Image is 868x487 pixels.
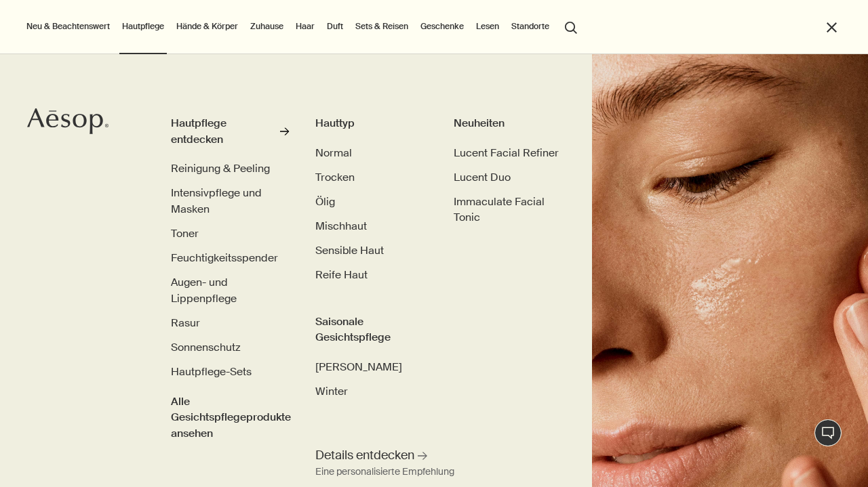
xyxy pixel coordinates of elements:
a: [PERSON_NAME] [315,359,402,375]
button: Schließen Sie das Menü [824,20,840,35]
a: Reinigung & Peeling [171,161,270,177]
span: Normal [315,146,352,160]
a: Sensible Haut [315,242,384,259]
img: Woman holding her face with her hands [592,54,868,487]
a: Mischhaut [315,218,367,234]
span: Intensivpflege und Masken [171,186,262,216]
span: Hautpflege-Sets [171,364,252,379]
button: Live-Support Chat [814,419,842,446]
a: Hautpflege entdecken [171,115,290,152]
a: Geschenke [418,18,467,35]
a: Reife Haut [315,267,368,283]
button: Menüpunkt "Suche" öffnen [559,14,583,39]
span: Immaculate Facial Tonic [454,194,545,225]
span: Rasur [171,316,200,330]
span: Alle Gesichtspflegeprodukte ansehen [171,394,291,442]
span: Reife Haut [315,268,368,282]
span: Augen- und Lippenpflege [171,275,237,305]
a: Intensivpflege und Masken [171,185,290,217]
div: Eine personalisierte Empfehlung [315,464,454,480]
span: Toner [171,226,199,240]
a: Immaculate Facial Tonic [454,194,566,226]
span: Reinigung & Peeling [171,161,270,175]
a: Normal [315,145,352,161]
a: Hautpflege [119,18,167,35]
a: Lesen [473,18,502,35]
a: Hautpflege-Sets [171,364,252,380]
span: Lucent Duo [454,170,511,184]
a: Zuhause [248,18,286,35]
span: Sensible Haut [315,243,384,257]
a: Trocken [315,169,355,186]
span: Sommer [315,360,402,374]
a: Sets & Reisen [353,18,411,35]
span: Ölig [315,194,335,209]
span: Winter [315,384,348,398]
button: Standorte [509,18,552,35]
span: Sonnenschutz [171,340,241,354]
button: Neu & Beachtenswert [24,18,113,35]
a: Toner [171,226,199,242]
a: Hände & Körper [174,18,241,35]
div: Hautpflege entdecken [171,115,277,147]
span: Details entdecken [315,447,414,464]
a: Haar [293,18,317,35]
span: Lucent Facial Refiner [454,146,559,160]
a: Duft [324,18,346,35]
span: Mischhaut [315,219,367,233]
div: Neuheiten [454,115,566,131]
a: Sonnenschutz [171,339,241,356]
h3: Hauttyp [315,115,427,131]
h3: Saisonale Gesichtspflege [315,314,427,345]
a: Augen- und Lippenpflege [171,274,290,306]
a: Alle Gesichtspflegeprodukte ansehen [171,388,291,442]
a: Winter [315,383,348,400]
span: Feuchtigkeitsspender [171,251,278,265]
span: Trocken [315,170,355,184]
a: Aesop [24,104,112,142]
svg: Aesop [27,108,108,135]
a: Ölig [315,194,335,210]
a: Lucent Duo [454,169,511,186]
a: Feuchtigkeitsspender [171,250,278,266]
a: Lucent Facial Refiner [454,145,559,161]
a: Rasur [171,315,200,331]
